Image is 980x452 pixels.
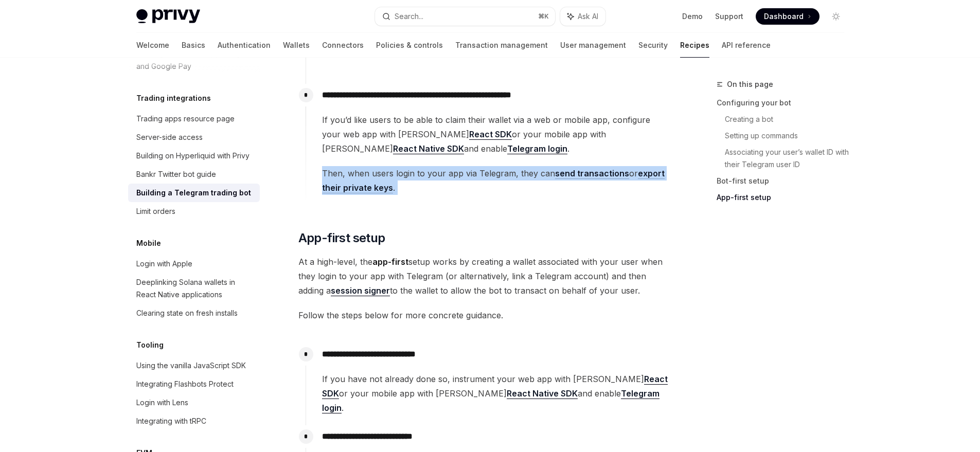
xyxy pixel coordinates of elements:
[375,7,555,26] button: Search...⌘K
[469,129,512,140] a: React SDK
[638,33,668,58] a: Security
[136,33,169,58] a: Welcome
[322,374,668,399] a: React SDK
[136,168,216,180] div: Bankr Twitter bot guide
[128,202,260,221] a: Limit orders
[128,304,260,322] a: Clearing state on fresh installs
[578,11,598,22] span: Ask AI
[128,255,260,273] a: Login with Apple
[128,147,260,165] a: Building on Hyperliquid with Privy
[507,143,567,154] a: Telegram login
[715,11,743,22] a: Support
[128,165,260,184] a: Bankr Twitter bot guide
[128,273,260,304] a: Deeplinking Solana wallets in React Native applications
[507,388,578,399] a: React Native SDK
[182,33,205,58] a: Basics
[283,33,310,58] a: Wallets
[136,205,175,218] div: Limit orders
[393,143,464,154] a: React Native SDK
[136,113,235,125] div: Trading apps resource page
[128,110,260,128] a: Trading apps resource page
[298,230,385,246] span: App-first setup
[136,396,188,409] div: Login with Lens
[376,33,443,58] a: Policies & controls
[136,131,203,143] div: Server-side access
[717,95,852,111] a: Configuring your bot
[128,128,260,147] a: Server-side access
[560,33,626,58] a: User management
[136,92,211,104] h5: Trading integrations
[322,33,364,58] a: Connectors
[136,258,192,270] div: Login with Apple
[717,173,852,189] a: Bot-first setup
[136,359,246,372] div: Using the vanilla JavaScript SDK
[298,255,669,298] span: At a high-level, the setup works by creating a wallet associated with your user when they login t...
[331,285,390,296] a: session signer
[372,257,408,267] strong: app-first
[322,168,665,193] a: export their private keys
[128,412,260,430] a: Integrating with tRPC
[725,111,852,128] a: Creating a bot
[218,33,271,58] a: Authentication
[322,113,669,156] span: If you’d like users to be able to claim their wallet via a web or mobile app, configure your web ...
[128,184,260,202] a: Building a Telegram trading bot
[136,237,161,249] h5: Mobile
[136,307,238,319] div: Clearing state on fresh installs
[136,9,200,24] img: light logo
[128,375,260,393] a: Integrating Flashbots Protect
[764,11,804,22] span: Dashboard
[322,388,660,413] a: Telegram login
[725,144,852,173] a: Associating your user’s wallet ID with their Telegram user ID
[725,128,852,144] a: Setting up commands
[717,189,852,206] a: App-first setup
[136,339,164,351] h5: Tooling
[136,415,206,427] div: Integrating with tRPC
[136,187,251,199] div: Building a Telegram trading bot
[682,11,703,22] a: Demo
[128,393,260,412] a: Login with Lens
[680,33,709,58] a: Recipes
[727,78,773,91] span: On this page
[560,7,605,26] button: Ask AI
[136,276,254,301] div: Deeplinking Solana wallets in React Native applications
[756,8,819,25] a: Dashboard
[722,33,771,58] a: API reference
[136,378,234,390] div: Integrating Flashbots Protect
[322,166,669,195] span: Then, when users login to your app via Telegram, they can or .
[136,150,250,162] div: Building on Hyperliquid with Privy
[828,8,844,25] button: Toggle dark mode
[455,33,548,58] a: Transaction management
[128,356,260,375] a: Using the vanilla JavaScript SDK
[298,308,669,322] span: Follow the steps below for more concrete guidance.
[395,10,423,23] div: Search...
[322,372,669,415] span: If you have not already done so, instrument your web app with [PERSON_NAME] or your mobile app wi...
[538,12,549,21] span: ⌘ K
[555,168,629,179] a: send transactions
